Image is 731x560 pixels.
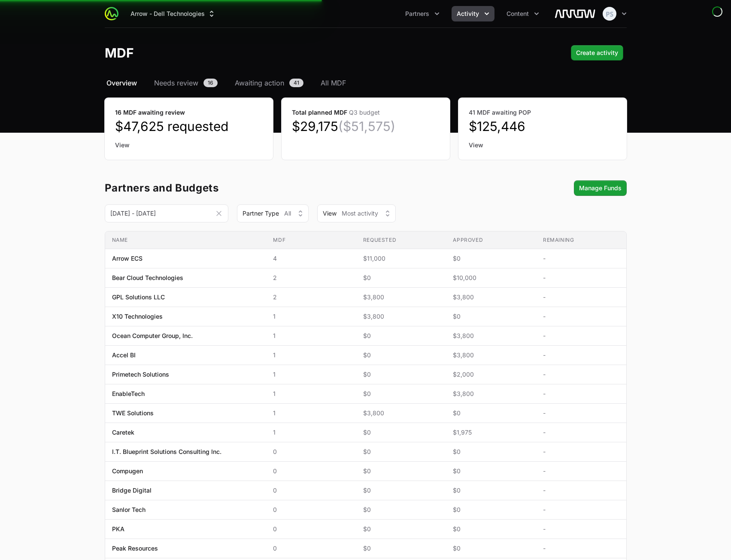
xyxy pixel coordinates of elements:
a: View [115,141,263,149]
span: Peak Resources [112,544,158,553]
span: - [543,274,619,282]
span: $0 [363,544,440,553]
span: Primetech Solutions [112,370,169,379]
span: - [543,467,619,475]
span: $0 [363,486,440,495]
span: $11,000 [363,254,440,263]
span: All MDF [321,78,346,88]
span: 16 [203,79,218,87]
span: $0 [453,312,529,321]
span: $0 [363,428,440,437]
button: Arrow - Dell Technologies [125,6,221,21]
button: Create activity [571,45,623,61]
dt: 16 MDF awaiting review [115,108,263,117]
span: $0 [453,254,529,263]
span: Needs review [154,78,198,88]
span: $3,800 [453,390,529,398]
a: Needs review16 [152,78,219,88]
span: $0 [453,544,529,553]
nav: MDF navigation [105,78,627,88]
span: 0 [273,525,349,533]
img: ActivitySource [105,7,118,21]
span: Caretek [112,428,134,437]
span: - [543,505,619,514]
div: Date range picker [105,208,228,219]
span: $3,800 [363,409,440,417]
span: Most activity [342,209,378,218]
span: $0 [363,351,440,359]
span: - [543,390,619,398]
span: $3,800 [453,332,529,340]
span: TWE Solutions [112,409,154,417]
span: $3,800 [363,312,440,321]
button: Content [501,6,544,21]
span: $0 [363,390,440,398]
img: Arrow [555,5,596,22]
input: DD MMM YYYY - DD MMM YYYY [105,204,228,222]
span: 0 [273,486,349,495]
button: ViewMost activity [317,204,396,222]
span: - [543,447,619,456]
span: - [543,409,619,417]
div: Secondary actions [574,180,627,196]
span: $0 [453,525,529,533]
span: Ocean Computer Group, Inc. [112,332,193,340]
span: 1 [273,370,349,379]
span: $0 [453,486,529,495]
span: 4 [273,254,349,263]
span: Overview [106,78,137,88]
span: $0 [363,525,440,533]
dd: $29,175 [292,119,440,134]
span: 41 [289,79,303,87]
span: - [543,351,619,359]
span: 1 [273,332,349,340]
a: View [469,141,616,149]
span: 1 [273,390,349,398]
div: Supplier switch menu [125,6,221,21]
span: Bear Cloud Technologies [112,274,183,282]
span: Awaiting action [235,78,284,88]
span: $10,000 [453,274,529,282]
span: 0 [273,447,349,456]
span: 1 [273,351,349,359]
span: Accel BI [112,351,136,359]
span: $0 [453,409,529,417]
h1: MDF [105,45,134,61]
span: Content [507,9,529,18]
span: $0 [363,274,440,282]
div: Activity menu [452,6,494,21]
button: Partner TypeAll [237,204,309,222]
span: - [543,254,619,263]
th: MDF [266,231,356,249]
a: Overview [105,78,139,88]
div: View Type filter [317,204,396,222]
span: - [543,525,619,533]
th: Approved [446,231,536,249]
button: Activity [452,6,494,21]
button: Manage Funds [574,180,627,196]
span: Create activity [576,48,618,58]
span: I.T. Blueprint Solutions Consulting Inc. [112,447,221,456]
span: - [543,370,619,379]
dt: Total planned MDF [292,108,440,117]
dt: 41 MDF awaiting POP [469,108,616,117]
th: Name [105,231,267,249]
span: Sanlor Tech [112,505,146,514]
span: $3,800 [453,293,529,301]
span: Manage Funds [579,183,622,193]
span: Activity [457,9,479,18]
span: PKA [112,525,124,533]
span: $3,800 [453,351,529,359]
span: 0 [273,505,349,514]
span: $0 [363,467,440,475]
span: - [543,544,619,553]
span: $0 [363,370,440,379]
span: Q3 budget [349,109,380,116]
span: $0 [453,505,529,514]
span: X10 Technologies [112,312,163,321]
dd: $47,625 requested [115,119,263,134]
div: Partner Type filter [237,204,309,222]
span: View [323,209,337,218]
span: ($51,575) [338,119,395,134]
section: MDF overview filters [105,204,627,222]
